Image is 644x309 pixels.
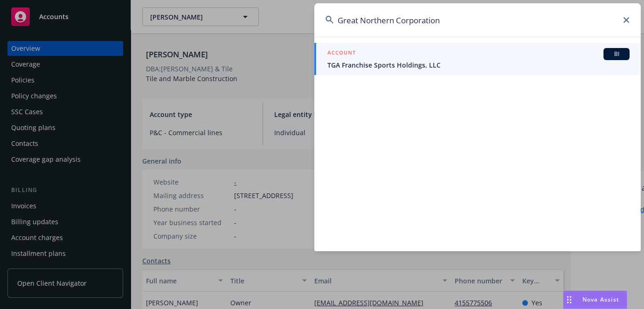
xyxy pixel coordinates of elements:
span: BI [607,50,626,58]
span: Nova Assist [582,295,619,303]
span: TGA Franchise Sports Holdings, LLC [327,60,630,70]
button: Nova Assist [563,290,627,309]
a: ACCOUNTBITGA Franchise Sports Holdings, LLC [314,43,641,75]
h5: ACCOUNT [327,48,356,59]
input: Search... [314,3,641,37]
div: Drag to move [563,291,575,309]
